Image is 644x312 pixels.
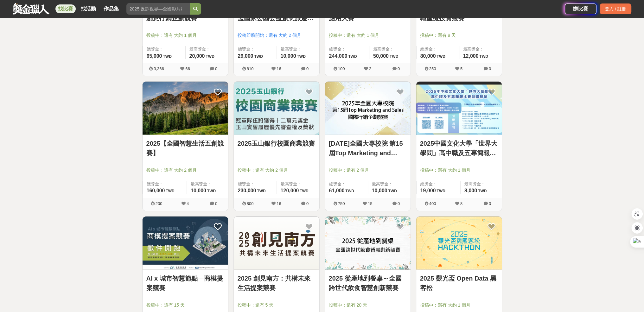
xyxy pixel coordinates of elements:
[348,54,357,59] span: TWD
[329,139,407,158] a: [DATE]全國大專校院 第15屆Top Marketing and Sales國際行銷企劃競賽
[329,53,348,59] span: 244,000
[464,181,498,187] span: 最高獎金：
[247,66,254,71] span: 810
[215,201,217,206] span: 0
[234,216,319,270] a: Cover Image
[101,4,121,13] a: 作品集
[191,181,224,187] span: 最高獎金：
[463,46,498,52] span: 最高獎金：
[281,46,316,52] span: 最高獎金：
[277,201,281,206] span: 16
[416,216,502,270] a: Cover Image
[207,189,216,193] span: TWD
[489,66,491,71] span: 0
[420,188,436,193] span: 19,000
[238,139,316,148] a: 2025玉山銀行校園商業競賽
[345,189,354,193] span: TWD
[388,189,397,193] span: TWD
[238,32,316,39] span: 投稿即將開始：還有 大約 2 個月
[126,3,190,15] input: 2025 反詐視界—全國影片競賽
[429,66,436,71] span: 250
[437,189,445,193] span: TWD
[154,66,164,71] span: 3,366
[156,201,163,206] span: 200
[189,46,224,52] span: 最高獎金：
[146,274,224,293] a: AI x 城市智慧節點—商模提案競賽
[238,53,253,59] span: 29,000
[78,4,99,13] a: 找活動
[460,201,462,206] span: 8
[55,4,76,13] a: 找比賽
[146,32,224,39] span: 投稿中：還有 大約 1 個月
[479,54,488,59] span: TWD
[460,66,462,71] span: 5
[146,302,224,309] span: 投稿中：還有 15 天
[238,167,316,174] span: 投稿中：還有 大約 2 個月
[329,188,345,193] span: 61,000
[147,188,165,193] span: 160,000
[238,274,316,293] a: 2025 創見南方：共構未來生活提案競賽
[147,53,162,59] span: 65,000
[416,216,502,269] img: Cover Image
[143,216,228,269] img: Cover Image
[247,201,254,206] span: 800
[437,54,445,59] span: TWD
[420,32,498,39] span: 投稿中：還有 9 天
[416,82,502,135] img: Cover Image
[565,3,596,14] a: 辦比賽
[325,216,411,269] img: Cover Image
[234,82,319,135] img: Cover Image
[329,46,365,52] span: 總獎金：
[420,139,498,158] a: 2025中國文化大學「世界大學問」高中職及五專簡報比賽
[489,201,491,206] span: 0
[234,216,319,269] img: Cover Image
[329,181,364,187] span: 總獎金：
[398,66,400,71] span: 0
[463,53,479,59] span: 12,000
[338,201,345,206] span: 750
[373,53,389,59] span: 50,000
[238,302,316,309] span: 投稿中：還有 5 天
[368,201,372,206] span: 15
[238,188,256,193] span: 230,000
[300,189,308,193] span: TWD
[464,188,477,193] span: 8,000
[325,82,411,135] img: Cover Image
[329,32,407,39] span: 投稿中：還有 大約 1 個月
[146,167,224,174] span: 投稿中：還有 大約 2 個月
[329,302,407,309] span: 投稿中：還有 20 天
[420,302,498,309] span: 投稿中：還有 大約 1 個月
[257,189,265,193] span: TWD
[143,82,228,135] img: Cover Image
[166,189,174,193] span: TWD
[420,274,498,293] a: 2025 觀光盃 Open Data 黑客松
[185,66,190,71] span: 66
[420,181,456,187] span: 總獎金：
[277,66,281,71] span: 16
[147,181,183,187] span: 總獎金：
[478,189,487,193] span: TWD
[306,201,309,206] span: 0
[215,66,217,71] span: 0
[369,66,371,71] span: 2
[189,53,205,59] span: 20,000
[206,54,214,59] span: TWD
[398,201,400,206] span: 0
[187,201,189,206] span: 4
[420,53,436,59] span: 80,000
[420,167,498,174] span: 投稿中：還有 大約 1 個月
[390,54,398,59] span: TWD
[329,167,407,174] span: 投稿中：還有 2 個月
[600,3,631,14] div: 登入 / 註冊
[420,46,455,52] span: 總獎金：
[297,54,305,59] span: TWD
[372,188,387,193] span: 10,000
[163,54,171,59] span: TWD
[429,201,436,206] span: 400
[306,66,309,71] span: 0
